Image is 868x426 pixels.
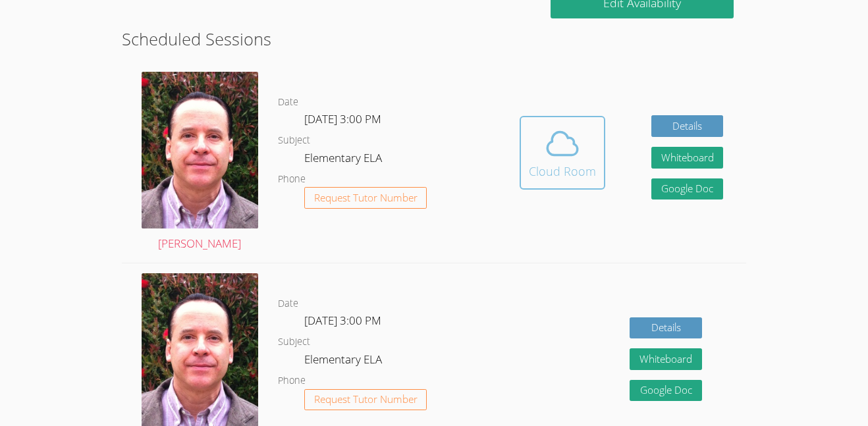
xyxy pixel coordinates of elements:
[304,313,381,328] span: [DATE] 3:00 PM
[630,380,702,402] a: Google Doc
[651,178,724,200] a: Google Doc
[304,111,381,126] span: [DATE] 3:00 PM
[304,187,427,209] button: Request Tutor Number
[520,116,605,190] button: Cloud Room
[278,171,306,188] dt: Phone
[142,72,258,228] img: avatar.png
[278,296,298,312] dt: Date
[630,348,702,370] button: Whiteboard
[122,26,747,51] h2: Scheduled Sessions
[630,317,702,339] a: Details
[304,389,427,411] button: Request Tutor Number
[304,350,385,373] dd: Elementary ELA
[278,334,310,350] dt: Subject
[529,162,596,180] div: Cloud Room
[278,373,306,389] dt: Phone
[278,94,298,111] dt: Date
[304,149,385,171] dd: Elementary ELA
[651,115,724,137] a: Details
[314,394,418,404] span: Request Tutor Number
[651,147,724,169] button: Whiteboard
[278,132,310,149] dt: Subject
[314,193,418,203] span: Request Tutor Number
[142,72,258,253] a: [PERSON_NAME]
